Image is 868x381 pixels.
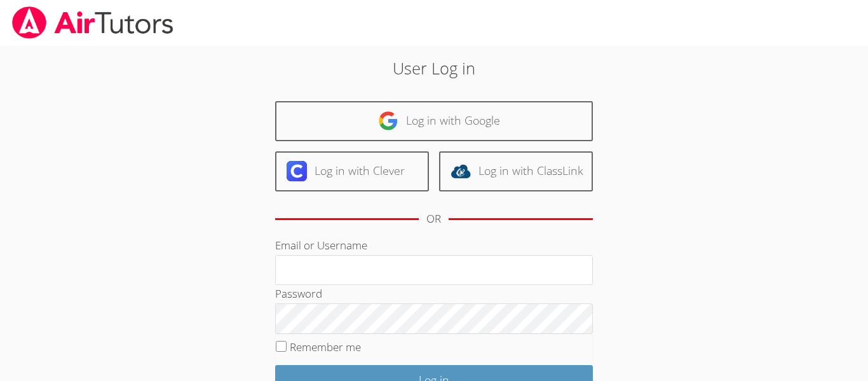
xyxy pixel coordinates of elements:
div: OR [426,210,441,228]
img: google-logo-50288ca7cdecda66e5e0955fdab243c47b7ad437acaf1139b6f446037453330a.svg [378,111,398,131]
img: airtutors_banner-c4298cdbf04f3fff15de1276eac7730deb9818008684d7c2e4769d2f7ddbe033.png [11,6,175,39]
img: classlink-logo-d6bb404cc1216ec64c9a2012d9dc4662098be43eaf13dc465df04b49fa7ab582.svg [451,161,471,181]
label: Password [275,286,322,301]
label: Remember me [290,340,361,354]
label: Email or Username [275,238,367,253]
a: Log in with ClassLink [439,151,593,191]
a: Log in with Clever [275,151,429,191]
img: clever-logo-6eab21bc6e7a338710f1a6ff85c0baf02591cd810cc4098c63d3a4b26e2feb20.svg [287,161,307,181]
a: Log in with Google [275,101,593,141]
h2: User Log in [200,56,668,80]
